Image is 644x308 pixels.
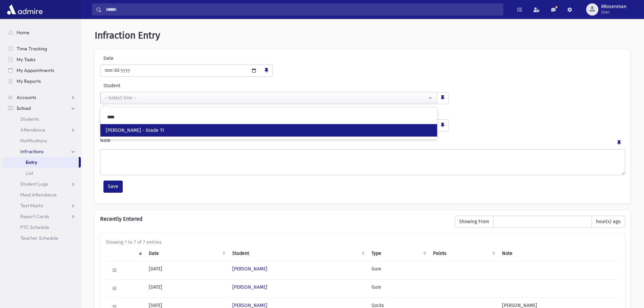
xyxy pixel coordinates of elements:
th: Note [498,246,620,261]
span: List [26,170,33,176]
span: Teacher Schedule [20,235,58,241]
div: Showing 1 to 7 of 7 entries [105,239,620,246]
a: Test Marks [3,200,81,211]
a: [PERSON_NAME] [232,266,267,272]
div: --Select One-- [105,94,427,101]
span: My Appointments [17,67,54,73]
a: Student Logs [3,179,81,189]
a: My Tasks [3,54,81,65]
a: Students [3,114,81,124]
td: Gum [367,279,429,298]
label: Note [100,137,111,146]
span: Test Marks [20,203,43,209]
a: Teacher Schedule [3,233,81,243]
span: My Reports [17,78,41,84]
span: Students [20,116,39,122]
img: AdmirePro [5,3,44,16]
label: Type [100,110,275,117]
span: Student Logs [20,181,48,187]
th: Type: activate to sort column ascending [367,246,429,261]
span: Meal Attendance [20,192,57,198]
label: Date [100,55,158,62]
a: Time Tracking [3,43,81,54]
span: Time Tracking [17,46,47,52]
th: Date: activate to sort column ascending [145,246,229,261]
a: Infractions [3,146,81,157]
th: Points: activate to sort column ascending [429,246,498,261]
span: Attendance [20,127,45,133]
a: School [3,103,81,114]
span: Report Cards [20,213,49,219]
h6: Recently Entered [100,216,448,222]
span: hour(s) ago [592,216,625,228]
a: Attendance [3,124,81,135]
span: Accounts [17,94,36,100]
a: [PERSON_NAME] [232,284,267,290]
button: --Select One-- [100,92,437,104]
a: Home [3,27,81,38]
span: User [601,9,626,15]
span: Infractions [20,148,44,155]
td: Gum [367,261,429,279]
th: Student: activate to sort column ascending [228,246,367,261]
span: Entry [26,159,37,165]
a: Notifications [3,135,81,146]
span: [PERSON_NAME] - Grade 11 [106,127,164,134]
span: Showing From [455,216,494,228]
label: Student [100,82,333,89]
a: Entry [3,157,79,168]
td: [DATE] [145,261,229,279]
button: Save [103,181,123,193]
td: [DATE] [145,279,229,298]
span: Notifications [20,138,47,144]
span: Home [17,29,29,35]
a: Meal Attendance [3,189,81,200]
a: Accounts [3,92,81,103]
a: Report Cards [3,211,81,222]
span: Infraction Entry [95,30,160,41]
a: My Appointments [3,65,81,76]
a: PTC Schedule [3,222,81,233]
input: Search [103,112,434,123]
span: RRosenman [601,4,626,9]
a: My Reports [3,76,81,87]
a: List [3,168,81,179]
span: PTC Schedule [20,224,49,230]
span: School [17,105,31,111]
input: Search [102,3,503,16]
span: My Tasks [17,56,35,63]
